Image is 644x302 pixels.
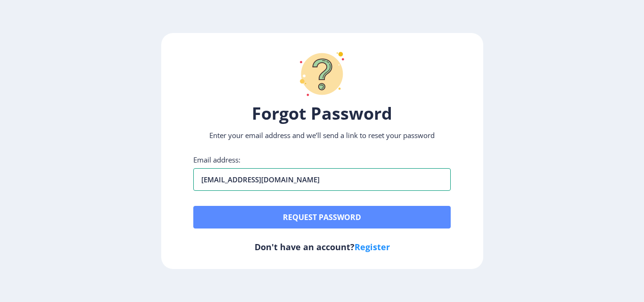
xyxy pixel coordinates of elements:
button: Request password [193,206,451,229]
p: Enter your email address and we’ll send a link to reset your password [193,131,451,140]
input: Email address [193,168,451,191]
h6: Don't have an account? [193,241,451,253]
h1: Forgot Password [193,102,451,125]
label: Email address: [193,155,240,164]
img: question-mark [294,46,350,102]
a: Register [355,241,390,253]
